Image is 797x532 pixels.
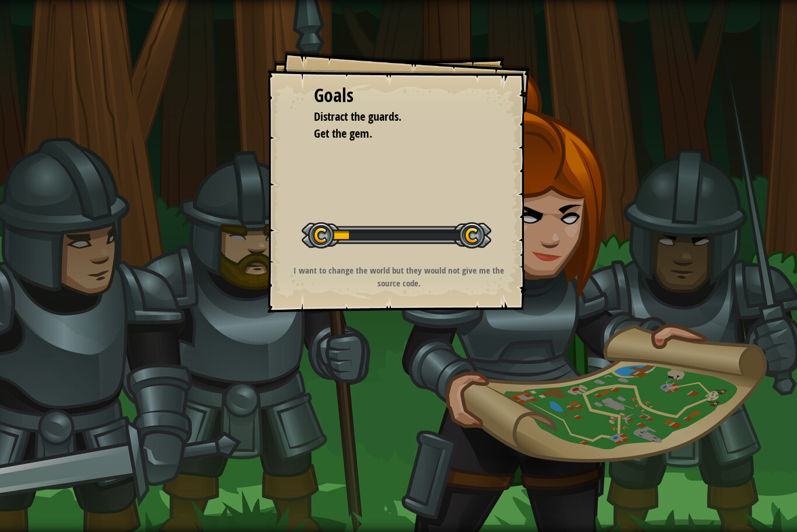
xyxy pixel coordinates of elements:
li: Distract the guards. [299,108,480,125]
span: Distract the guards. [314,108,401,124]
span: Get the gem. [314,125,372,141]
strong: I want to change the world but they would not give me the source code. [293,264,504,289]
div: Goals [314,82,483,109]
li: Get the gem. [299,125,480,142]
